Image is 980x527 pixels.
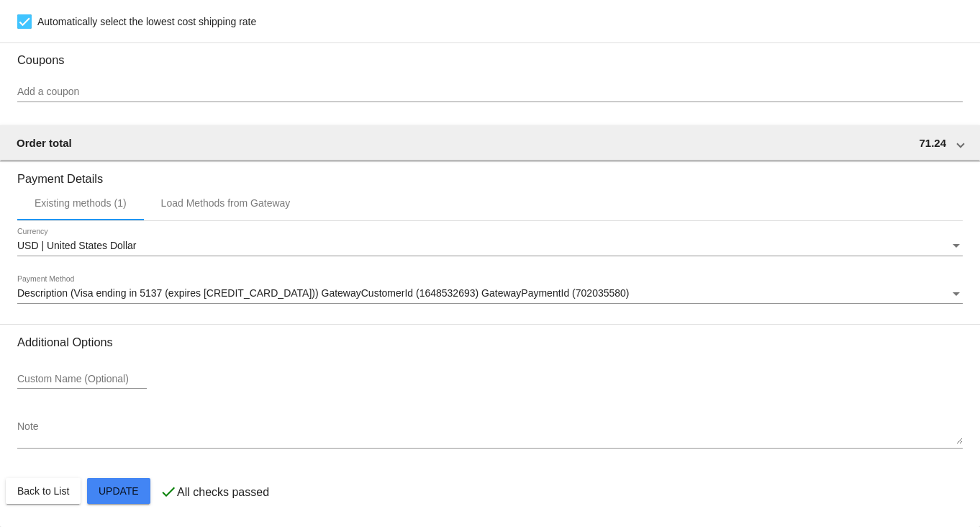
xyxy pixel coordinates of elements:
mat-icon: check [160,483,177,500]
mat-select: Payment Method [17,288,963,299]
h3: Coupons [17,42,963,67]
input: Custom Name (Optional) [17,374,147,385]
button: Back to List [6,478,81,504]
span: 71.24 [919,137,946,149]
div: Existing methods (1) [35,197,127,209]
span: Description (Visa ending in 5137 (expires [CREDIT_CARD_DATA])) GatewayCustomerId (1648532693) Gat... [17,287,630,299]
div: Load Methods from Gateway [161,197,291,209]
span: Order total [17,137,72,149]
span: USD | United States Dollar [17,240,136,251]
span: Update [99,485,139,497]
mat-select: Currency [17,240,963,252]
h3: Additional Options [17,335,963,349]
button: Update [87,478,150,504]
h3: Payment Details [17,161,963,186]
p: All checks passed [177,486,269,499]
span: Automatically select the lowest cost shipping rate [37,13,256,30]
input: Add a coupon [17,86,963,98]
span: Back to List [17,485,69,497]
